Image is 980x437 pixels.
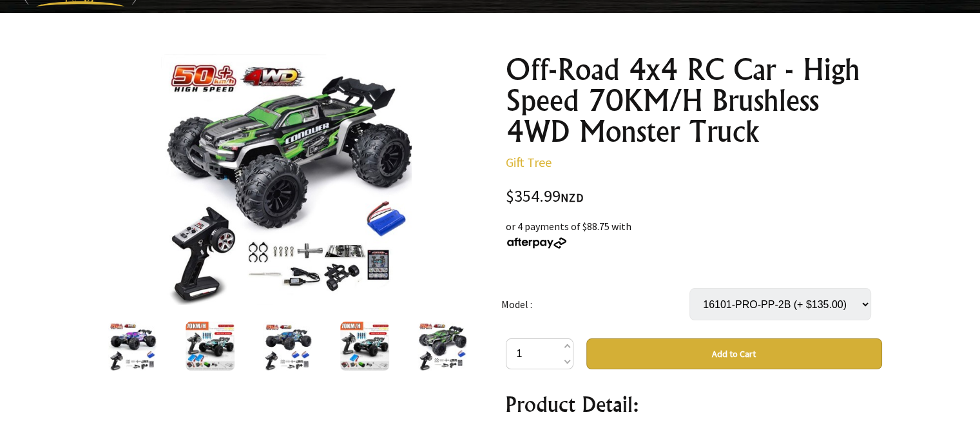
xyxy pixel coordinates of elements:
img: Off-Road 4x4 RC Car - High Speed 70KM/H Brushless 4WD Monster Truck [186,322,235,371]
td: Model : [501,270,689,338]
img: Afterpay [506,237,568,249]
div: or 4 payments of $88.75 with [506,218,882,249]
h1: Off-Road 4x4 RC Car - High Speed 70KM/H Brushless 4WD Monster Truck [506,54,882,147]
button: Add to Cart [586,338,882,369]
span: NZD [561,190,584,205]
img: Off-Road 4x4 RC Car - High Speed 70KM/H Brushless 4WD Monster Truck [263,322,312,371]
img: Off-Road 4x4 RC Car - High Speed 70KM/H Brushless 4WD Monster Truck [161,54,412,305]
div: $354.99 [506,188,882,206]
img: Off-Road 4x4 RC Car - High Speed 70KM/H Brushless 4WD Monster Truck [418,322,466,371]
h2: Product Detail: [506,389,882,420]
a: Gift Tree [506,154,552,170]
img: Off-Road 4x4 RC Car - High Speed 70KM/H Brushless 4WD Monster Truck [340,322,389,371]
img: Off-Road 4x4 RC Car - High Speed 70KM/H Brushless 4WD Monster Truck [108,322,157,371]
